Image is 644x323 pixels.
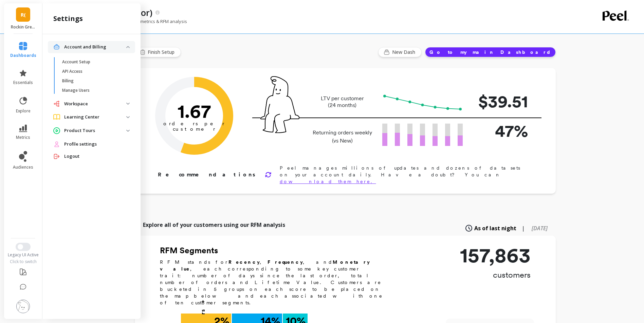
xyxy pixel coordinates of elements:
[53,153,60,160] img: navigation item icon
[163,121,225,127] tspan: orders per
[135,47,181,57] button: Finish Setup
[392,49,417,56] span: New Dash
[143,221,285,229] p: Explore all of your customers using our RFM analysis
[10,53,36,58] span: dashboards
[64,114,126,121] p: Learning Center
[126,46,130,48] img: down caret icon
[160,259,391,306] p: RFM stands for , , and , each corresponding to some key customer trait: number of days since the ...
[53,127,60,134] img: navigation item icon
[474,89,528,114] p: $39.51
[311,129,374,145] p: Returning orders weekly (vs New)
[460,245,531,265] p: 157,863
[178,100,211,122] text: 1.67
[16,135,30,140] span: metrics
[16,300,30,313] img: profile picture
[460,270,531,280] p: customers
[11,24,36,30] p: Rockin Green (Essor)
[260,76,299,133] img: pal seatted on line
[280,179,376,184] a: download them here.
[53,101,60,107] img: navigation item icon
[62,78,74,84] p: Billing
[160,245,391,256] h2: RFM Segments
[53,14,83,23] h2: settings
[126,103,130,105] img: down caret icon
[64,127,126,134] p: Product Tours
[425,47,556,57] button: Go to my main Dashboard
[158,171,257,179] p: Recommendations
[62,69,82,74] p: API Access
[3,259,43,264] div: Click to switch
[64,153,79,160] span: Logout
[62,59,90,65] p: Account Setup
[532,224,548,232] span: [DATE]
[53,44,60,50] img: navigation item icon
[522,224,525,232] span: |
[474,118,528,144] p: 47%
[228,259,260,265] b: Recency
[474,224,516,232] span: As of last night
[64,141,130,148] a: Profile settings
[64,141,97,148] span: Profile settings
[126,116,130,118] img: down caret icon
[148,49,177,56] span: Finish Setup
[21,11,26,19] span: R(
[311,95,374,109] p: LTV per customer (24 months)
[53,141,60,148] img: navigation item icon
[62,88,90,93] p: Manage Users
[53,114,60,120] img: navigation item icon
[16,108,31,114] span: explore
[64,44,126,50] p: Account and Billing
[126,130,130,132] img: down caret icon
[16,243,31,251] button: Switch to New UI
[378,47,422,57] button: New Dash
[268,259,303,265] b: Frequency
[280,165,534,185] p: Peel manages millions of updates and dozens of datasets on your account daily. Have a doubt? You can
[172,126,216,132] tspan: customer
[13,80,33,85] span: essentials
[13,165,33,170] span: audiences
[64,101,126,107] p: Workspace
[3,252,43,258] div: Legacy UI Active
